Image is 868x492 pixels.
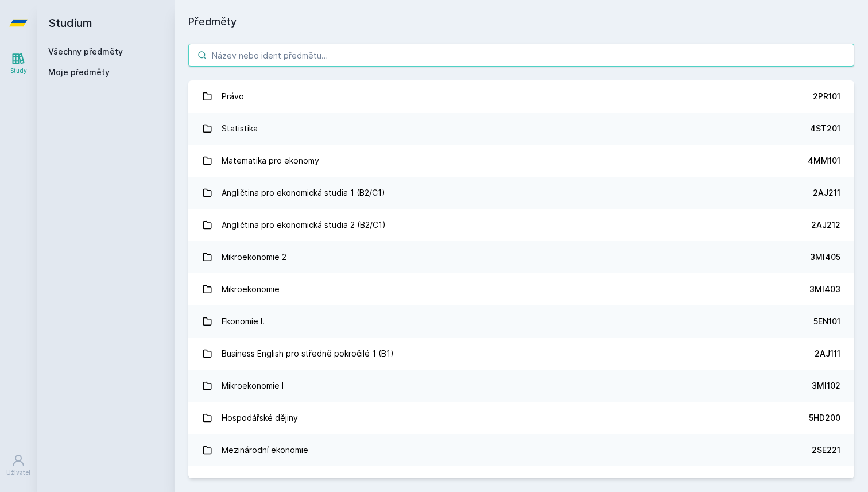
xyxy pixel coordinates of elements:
[222,181,385,204] div: Angličtina pro ekonomická studia 1 (B2/C1)
[810,123,840,134] div: 4ST201
[6,468,30,477] div: Uživatel
[2,46,34,81] a: Study
[222,246,286,269] div: Mikroekonomie 2
[815,348,840,359] div: 2AJ111
[222,439,308,462] div: Mezinárodní ekonomie
[188,434,854,466] a: Mezinárodní ekonomie 2SE221
[222,310,265,333] div: Ekonomie I.
[222,278,280,301] div: Mikroekonomie
[188,338,854,370] a: Business English pro středně pokročilé 1 (B1) 2AJ111
[809,412,840,424] div: 5HD200
[188,241,854,273] a: Mikroekonomie 2 3MI405
[222,149,319,172] div: Matematika pro ekonomy
[813,187,840,199] div: 2AJ211
[188,14,854,30] h1: Předměty
[48,47,123,56] a: Všechny předměty
[813,91,840,102] div: 2PR101
[813,316,840,327] div: 5EN101
[188,209,854,241] a: Angličtina pro ekonomická studia 2 (B2/C1) 2AJ212
[812,444,840,456] div: 2SE221
[188,402,854,434] a: Hospodářské dějiny 5HD200
[188,305,854,338] a: Ekonomie I. 5EN101
[222,85,244,108] div: Právo
[810,476,840,488] div: 22F200
[2,448,34,483] a: Uživatel
[188,80,854,113] a: Právo 2PR101
[222,214,386,237] div: Angličtina pro ekonomická studia 2 (B2/C1)
[188,177,854,209] a: Angličtina pro ekonomická studia 1 (B2/C1) 2AJ211
[810,251,840,263] div: 3MI405
[222,406,298,429] div: Hospodářské dějiny
[188,113,854,145] a: Statistika 4ST201
[222,374,284,397] div: Mikroekonomie I
[188,145,854,177] a: Matematika pro ekonomy 4MM101
[188,44,854,67] input: Název nebo ident předmětu…
[188,370,854,402] a: Mikroekonomie I 3MI102
[812,380,840,392] div: 3MI102
[48,67,110,78] span: Moje předměty
[808,155,840,166] div: 4MM101
[222,117,258,140] div: Statistika
[10,67,27,75] div: Study
[222,342,394,365] div: Business English pro středně pokročilé 1 (B1)
[811,219,840,231] div: 2AJ212
[188,273,854,305] a: Mikroekonomie 3MI403
[809,284,840,295] div: 3MI403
